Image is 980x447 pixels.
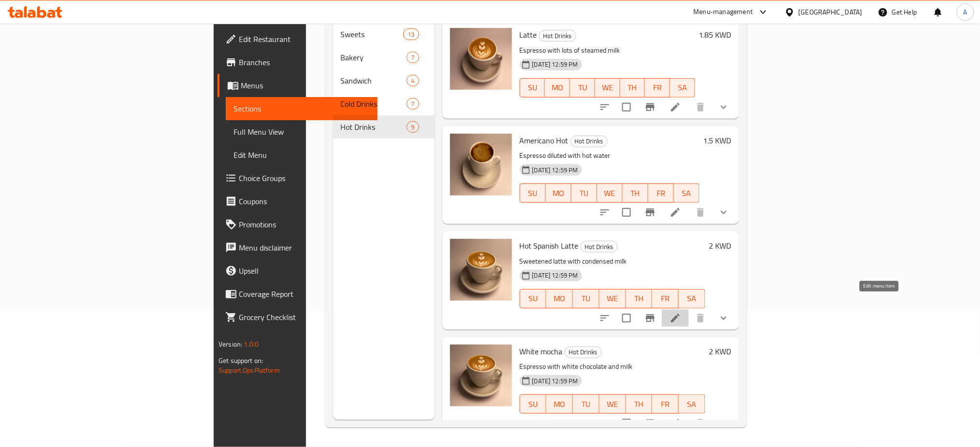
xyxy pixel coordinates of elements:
div: Hot Drinks [565,347,602,358]
div: Hot Drinks [539,30,576,42]
span: Full Menu View [234,126,370,138]
span: WE [599,81,616,95]
button: SU [520,78,545,98]
button: MO [546,183,571,203]
button: show more [712,412,735,435]
button: SA [679,289,705,308]
button: SA [674,183,700,203]
button: show more [712,96,735,119]
span: Choice Groups [239,172,370,184]
span: Hot Spanish Latte [520,238,579,253]
span: SA [683,292,702,306]
span: Hot Drinks [571,136,607,147]
span: MO [550,292,569,306]
span: Coverage Report [239,288,370,300]
span: Select to update [616,413,637,433]
button: sort-choices [593,96,616,119]
span: FR [649,81,666,95]
span: FR [652,186,670,200]
span: TU [577,292,596,306]
a: Edit menu item [670,207,681,218]
span: 1.0.0 [244,338,259,350]
a: Branches [218,51,378,74]
span: TH [630,397,649,411]
button: Branch-specific-item [639,307,662,330]
div: items [407,98,419,110]
span: 4 [407,76,418,85]
span: [DATE] 12:59 PM [528,377,582,386]
a: Menu disclaimer [218,236,378,259]
span: Sweets [341,28,404,40]
button: delete [689,412,712,435]
span: Latte [520,28,537,42]
p: Espresso with lots of steamed milk [520,44,695,56]
a: Full Menu View [226,120,378,143]
div: [GEOGRAPHIC_DATA] [799,7,863,17]
span: Hot Drinks [565,347,601,358]
svg: Show Choices [718,312,730,324]
img: Latte [450,28,512,90]
h6: 1.5 KWD [703,134,731,147]
div: Menu-management [694,6,753,18]
div: items [407,75,419,86]
button: SU [520,394,547,414]
nav: Menu sections [333,19,435,142]
a: Grocery Checklist [218,306,378,329]
span: SU [524,292,543,306]
div: Bakery7 [333,46,435,69]
div: items [407,52,419,63]
span: SA [674,81,691,95]
span: TH [627,186,644,200]
span: A [964,7,967,17]
span: Hot Drinks [341,121,407,133]
button: TH [620,78,645,98]
button: TH [626,394,653,414]
button: SA [670,78,695,98]
div: Hot Drinks [570,136,608,147]
button: delete [689,96,712,119]
span: Menus [241,80,370,91]
a: Coverage Report [218,282,378,306]
button: FR [648,183,674,203]
span: FR [656,292,675,306]
span: SU [524,397,543,411]
a: Edit Menu [226,143,378,167]
p: Sweetened latte with condensed milk [520,255,705,267]
div: items [407,121,419,133]
span: WE [601,186,619,200]
span: Menu disclaimer [239,242,370,253]
button: delete [689,307,712,330]
a: Upsell [218,259,378,282]
span: Upsell [239,265,370,277]
a: Promotions [218,213,378,236]
span: Americano Hot [520,133,569,148]
span: TU [574,81,591,95]
span: MO [550,186,568,200]
span: Bakery [341,52,407,63]
div: Sweets13 [333,23,435,46]
div: Hot Drinks9 [333,115,435,139]
button: SU [520,183,546,203]
p: Espresso diluted with hot water [520,150,700,162]
span: Version: [219,338,242,350]
div: items [403,28,419,40]
button: MO [546,289,573,308]
button: SA [679,394,705,414]
span: SA [678,186,696,200]
a: Support.OpsPlatform [219,364,280,377]
button: SU [520,289,547,308]
span: 7 [407,53,418,62]
span: Branches [239,56,370,68]
svg: Show Choices [718,207,730,218]
svg: Show Choices [718,418,730,429]
div: Cold Drinks7 [333,92,435,115]
button: Branch-specific-item [639,201,662,224]
button: WE [597,183,623,203]
a: Sections [226,97,378,120]
button: MO [545,78,570,98]
a: Edit menu item [670,418,681,429]
span: SU [524,186,542,200]
button: sort-choices [593,307,616,330]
